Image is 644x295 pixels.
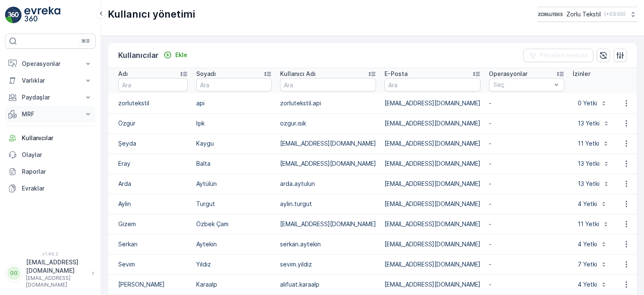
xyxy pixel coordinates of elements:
p: - [489,220,564,228]
p: - [489,240,564,248]
p: 4 Yetki [578,280,597,289]
button: Varlıklar [5,72,96,89]
p: Ekle [175,51,187,59]
a: Kullanıcılar [5,130,96,146]
td: ozgur.isik [276,113,380,133]
p: - [489,280,564,289]
img: logo [5,7,22,23]
input: Ara [118,78,188,91]
p: - [489,99,564,107]
button: Ekle [160,50,191,60]
button: GG[EMAIL_ADDRESS][DOMAIN_NAME][EMAIL_ADDRESS][DOMAIN_NAME] [5,258,96,288]
td: Arda [108,174,192,194]
button: 13 Yetki [573,117,615,130]
button: 11 Yetki [573,217,614,231]
button: 11 Yetki [573,137,614,150]
p: 4 Yetki [578,200,597,208]
td: api [192,93,276,113]
td: [EMAIL_ADDRESS][DOMAIN_NAME] [380,174,485,194]
p: [EMAIL_ADDRESS][DOMAIN_NAME] [26,275,87,288]
a: Olaylar [5,146,96,163]
p: Paydaşlar [22,93,79,102]
td: zorlutekstil [108,93,192,113]
td: [PERSON_NAME] [108,274,192,295]
td: Serkan [108,234,192,254]
button: 13 Yetki [573,177,615,191]
td: arda.aytulun [276,174,380,194]
td: Aytekin [192,234,276,254]
button: 4 Yetki [573,278,612,291]
td: Aylin [108,194,192,214]
p: 13 Yetki [578,159,600,168]
p: ( +03:00 ) [604,11,626,18]
button: Paydaşlar [5,89,96,106]
p: E-Posta [384,70,408,78]
p: Evraklar [22,184,92,193]
td: Işık [192,113,276,133]
p: 13 Yetki [578,119,600,128]
button: Zorlu Tekstil(+03:00) [538,7,637,22]
td: Karaalp [192,274,276,295]
p: Filtreleri temizle [540,51,588,60]
p: - [489,260,564,269]
td: [EMAIL_ADDRESS][DOMAIN_NAME] [276,133,380,154]
td: [EMAIL_ADDRESS][DOMAIN_NAME] [380,113,485,133]
p: Kullanıcı Adı [280,70,316,78]
div: GG [7,266,21,280]
button: 13 Yetki [573,157,615,170]
p: MRF [22,110,79,118]
button: MRF [5,106,96,123]
td: [EMAIL_ADDRESS][DOMAIN_NAME] [380,234,485,254]
td: Sevim [108,254,192,274]
td: Şeyda [108,133,192,154]
td: [EMAIL_ADDRESS][DOMAIN_NAME] [380,214,485,234]
p: - [489,119,564,128]
td: [EMAIL_ADDRESS][DOMAIN_NAME] [276,154,380,174]
td: zorlutekstil.api [276,93,380,113]
td: [EMAIL_ADDRESS][DOMAIN_NAME] [380,274,485,295]
td: Özbek Çam [192,214,276,234]
img: logo_light-DOdMpM7g.png [24,7,60,23]
p: - [489,159,564,168]
td: Yıldız [192,254,276,274]
p: 11 Yetki [578,139,599,148]
p: 7 Yetki [578,260,597,269]
td: [EMAIL_ADDRESS][DOMAIN_NAME] [380,194,485,214]
p: Operasyonlar [22,60,79,68]
input: Ara [280,78,376,91]
button: 4 Yetki [573,238,612,251]
td: serkan.aytekin [276,234,380,254]
td: [EMAIL_ADDRESS][DOMAIN_NAME] [380,154,485,174]
p: - [489,200,564,208]
p: Varlıklar [22,76,79,85]
td: [EMAIL_ADDRESS][DOMAIN_NAME] [276,214,380,234]
td: sevim.yildiz [276,254,380,274]
input: Ara [384,78,480,91]
input: Ara [196,78,272,91]
td: Özgür [108,113,192,133]
td: alifuat.karaalp [276,274,380,295]
td: Eray [108,154,192,174]
p: Olaylar [22,151,92,159]
img: 6-1-9-3_wQBzyll.png [538,10,563,19]
p: 11 Yetki [578,220,599,228]
button: Operasyonlar [5,55,96,72]
p: Kullanıcı yönetimi [108,8,195,21]
button: Filtreleri temizle [523,49,593,62]
p: - [489,180,564,188]
p: [EMAIL_ADDRESS][DOMAIN_NAME] [26,258,87,275]
button: 7 Yetki [573,258,612,271]
p: Seç [493,81,551,89]
button: 0 Yetki [573,97,612,110]
p: Operasyonlar [489,70,527,78]
td: Kaygu [192,133,276,154]
span: v 1.49.2 [5,251,96,256]
td: aylin.turgut [276,194,380,214]
p: ⌘B [81,38,90,44]
a: Raporlar [5,163,96,180]
td: [EMAIL_ADDRESS][DOMAIN_NAME] [380,133,485,154]
p: Kullanıcılar [22,134,92,142]
p: Zorlu Tekstil [566,10,601,18]
p: Raporlar [22,167,92,176]
td: [EMAIL_ADDRESS][DOMAIN_NAME] [380,93,485,113]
